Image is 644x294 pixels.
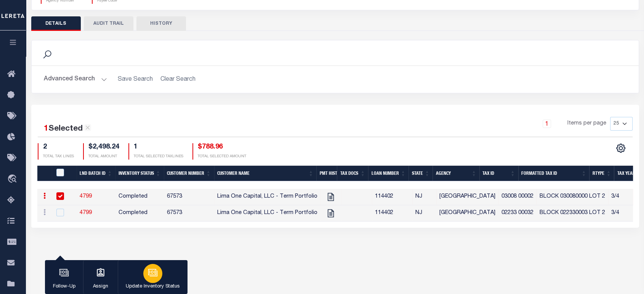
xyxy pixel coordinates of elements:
[43,143,74,152] h4: 2
[136,16,186,31] button: HISTORY
[134,143,183,152] h4: 1
[198,154,246,160] p: TOTAL SELECTED AMOUNT
[433,166,479,181] th: Agency: activate to sort column ascending
[88,143,119,152] h4: $2,498.24
[198,143,246,152] h4: $788.96
[44,123,91,135] div: Selected
[115,205,164,222] td: Completed
[479,166,518,181] th: Tax Id: activate to sort column ascending
[7,174,19,184] i: travel_explore
[164,189,214,205] td: 67573
[518,166,590,181] th: Formatted Tax Id: activate to sort column ascending
[115,189,164,205] td: Completed
[337,166,368,181] th: Tax Docs: activate to sort column ascending
[214,205,320,222] td: Lima One Capital, LLC - Term Portfolio
[498,205,537,222] td: 02233 00032
[316,166,337,181] th: Pmt Hist
[37,166,52,181] th: &nbsp;&nbsp;&nbsp;&nbsp;&nbsp;&nbsp;&nbsp;&nbsp;&nbsp;&nbsp;
[589,166,614,181] th: RType: activate to sort column ascending
[52,166,77,181] th: QID
[214,189,320,205] td: Lima One Capital, LLC - Term Portfolio
[498,189,537,205] td: 03008 00002
[164,166,214,181] th: Customer Number: activate to sort column ascending
[44,72,107,87] button: Advanced Search
[412,205,436,222] td: NJ
[77,166,115,181] th: LND Batch ID: activate to sort column ascending
[436,205,498,222] td: [GEOGRAPHIC_DATA]
[43,154,74,160] p: TOTAL TAX LINES
[214,166,317,181] th: Customer Name: activate to sort column ascending
[44,125,48,133] span: 1
[368,166,409,181] th: Loan Number: activate to sort column ascending
[409,166,433,181] th: State: activate to sort column ascending
[88,154,119,160] p: TOTAL AMOUNT
[608,189,633,205] td: 3/4
[537,189,608,205] td: BLOCK 030080000 LOT 2
[372,189,412,205] td: 114402
[543,120,551,128] a: 1
[372,205,412,222] td: 114402
[31,16,81,31] button: DETAILS
[164,205,214,222] td: 67573
[84,16,133,31] button: AUDIT TRAIL
[115,166,164,181] th: Inventory Status: activate to sort column ascending
[537,205,608,222] td: BLOCK 022330003 LOT 2
[80,210,92,216] a: 4799
[134,154,183,160] p: TOTAL SELECTED TAXLINES
[412,189,436,205] td: NJ
[436,189,498,205] td: [GEOGRAPHIC_DATA]
[80,194,92,199] a: 4799
[608,205,633,222] td: 3/4
[567,120,606,128] span: Items per page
